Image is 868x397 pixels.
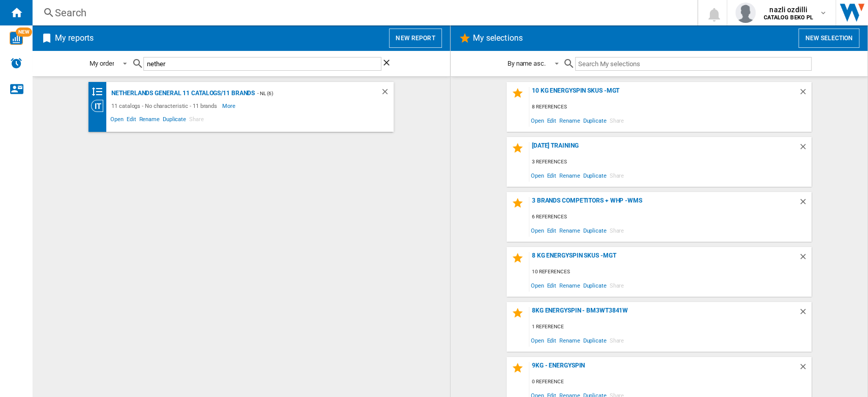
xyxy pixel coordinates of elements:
span: Duplicate [581,114,608,127]
span: Share [608,114,625,127]
div: 8 KG ENERGYSPIN SKUs -MGT [529,252,798,266]
span: Open [109,115,125,127]
div: 6 references [529,211,812,223]
div: 3 Brands Competitors + WHP -WMs [529,197,798,211]
span: Duplicate [581,278,608,292]
span: Edit [545,278,558,292]
input: Search My reports [143,57,381,71]
div: 10 references [529,266,812,278]
span: Edit [125,115,138,127]
span: NEW [16,27,32,37]
span: Share [608,278,625,292]
span: Open [529,333,546,347]
span: Open [529,114,546,127]
span: Rename [558,168,581,182]
div: Delete [798,362,812,376]
div: 8kg EnergySpin - BM3WT3841W [529,307,798,321]
span: Duplicate [161,115,188,127]
div: Delete [798,252,812,266]
span: Share [608,333,625,347]
h2: My selections [471,29,525,48]
span: More [222,100,237,112]
span: nazli ozdilli [764,5,813,15]
div: Netherlands General 11 catalogs/11 brands [109,87,255,100]
div: Delete [798,142,812,156]
div: 9kg - EnergySpin [529,362,798,376]
span: Duplicate [581,168,608,182]
div: 1 reference [529,321,812,333]
div: Delete [798,197,812,211]
span: Duplicate [581,223,608,237]
span: Share [188,115,205,127]
img: alerts-logo.svg [10,57,22,69]
input: Search My selections [575,57,812,71]
span: Share [608,168,625,182]
span: Rename [558,223,581,237]
span: Rename [558,114,581,127]
span: Edit [545,223,558,237]
div: My order [89,60,114,67]
div: Category View [91,100,109,112]
span: Edit [545,114,558,127]
button: New report [389,29,441,48]
img: profile.jpg [735,3,756,23]
div: Delete [798,87,812,101]
span: Share [608,223,625,237]
div: Search [55,6,671,20]
div: [DATE] Training [529,142,798,156]
span: Open [529,168,546,182]
img: wise-card.svg [10,32,23,45]
div: 10 KG ENERGYSPIN SKUs -MGT [529,87,798,101]
span: Edit [545,168,558,182]
div: Brands banding [91,86,109,98]
b: CATALOG BEKO PL [764,14,813,21]
div: 3 references [529,156,812,168]
span: Rename [558,278,581,292]
div: By name asc. [507,60,546,67]
ng-md-icon: Clear search [381,58,394,70]
span: Edit [545,333,558,347]
div: 11 catalogs - No characteristic - 11 brands [109,100,222,112]
span: Open [529,278,546,292]
h2: My reports [53,29,96,48]
div: 0 reference [529,376,812,388]
span: Rename [137,115,161,127]
span: Rename [558,333,581,347]
span: Open [529,223,546,237]
div: 8 references [529,101,812,114]
button: New selection [798,29,859,48]
div: Delete [380,87,394,100]
div: Delete [798,307,812,321]
div: - NL (6) [255,87,360,100]
span: Duplicate [581,333,608,347]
